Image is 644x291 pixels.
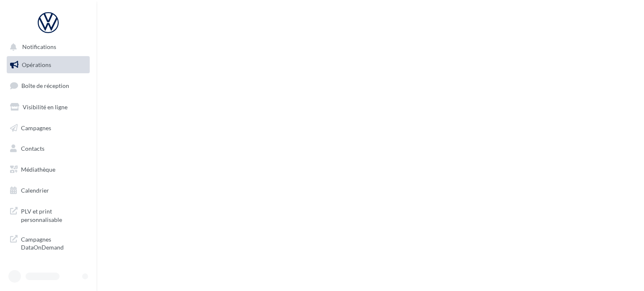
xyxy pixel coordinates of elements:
span: Notifications [22,44,56,51]
a: Opérations [5,56,91,74]
span: Campagnes DataOnDemand [21,234,86,252]
a: Contacts [5,140,91,157]
a: Visibilité en ligne [5,98,91,116]
span: Calendrier [21,187,49,194]
span: PLV et print personnalisable [21,206,86,224]
a: Médiathèque [5,161,91,178]
a: Campagnes [5,119,91,137]
span: Contacts [21,145,44,152]
span: Boîte de réception [21,82,69,89]
a: PLV et print personnalisable [5,202,91,227]
a: Boîte de réception [5,77,91,95]
span: Visibilité en ligne [23,103,68,111]
a: Calendrier [5,182,91,199]
a: Campagnes DataOnDemand [5,230,91,255]
span: Campagnes [21,124,51,131]
span: Médiathèque [21,166,55,173]
span: Opérations [22,61,51,68]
